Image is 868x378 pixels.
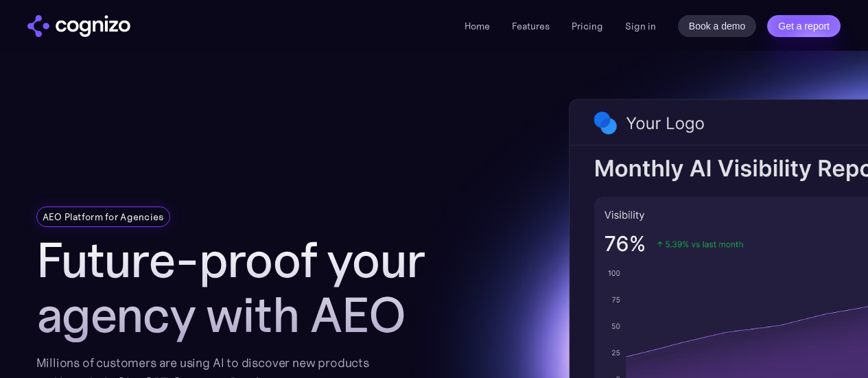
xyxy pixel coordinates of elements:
[36,233,462,342] h1: Future-proof your agency with AEO
[465,20,490,32] a: Home
[43,210,164,224] div: AEO Platform for Agencies
[678,15,757,37] a: Book a demo
[512,20,550,32] a: Features
[27,15,130,37] a: home
[27,15,130,37] img: cognizo logo
[767,15,841,37] a: Get a report
[572,20,603,32] a: Pricing
[625,18,656,34] a: Sign in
